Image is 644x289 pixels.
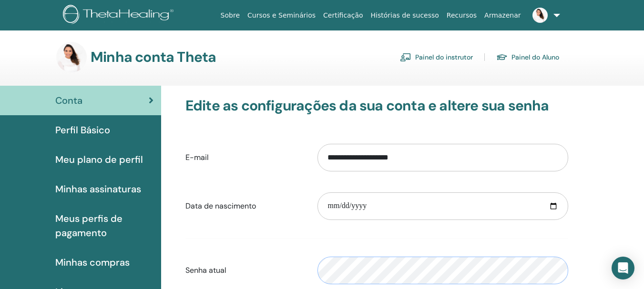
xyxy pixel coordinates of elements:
[496,53,508,61] img: graduation-cap.svg
[221,11,240,19] font: Sobre
[415,53,473,62] font: Painel do instrutor
[63,5,177,26] img: logo.png
[185,201,256,211] font: Data de nascimento
[319,7,367,24] a: Certificação
[447,11,477,19] font: Recursos
[367,7,443,24] a: Histórias de sucesso
[55,183,141,195] font: Minhas assinaturas
[511,53,559,62] font: Painel do Aluno
[185,265,226,275] font: Senha atual
[443,7,480,24] a: Recursos
[496,50,559,65] a: Painel do Aluno
[484,11,521,19] font: Armazenar
[400,53,411,61] img: chalkboard-teacher.svg
[480,7,524,24] a: Armazenar
[55,124,110,136] font: Perfil Básico
[91,48,216,66] font: Minha conta Theta
[247,11,316,19] font: Cursos e Seminários
[400,50,473,65] a: Painel do instrutor
[55,256,130,269] font: Minhas compras
[612,257,634,279] div: Open Intercom Messenger
[371,11,439,19] font: Histórias de sucesso
[56,42,87,72] img: default.jpg
[323,11,363,19] font: Certificação
[185,96,549,115] font: Edite as configurações da sua conta e altere sua senha
[55,153,143,166] font: Meu plano de perfil
[185,152,209,162] font: E-mail
[55,212,123,239] font: Meus perfis de pagamento
[244,7,319,24] a: Cursos e Seminários
[55,94,82,107] font: Conta
[217,7,244,24] a: Sobre
[532,8,548,23] img: default.jpg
